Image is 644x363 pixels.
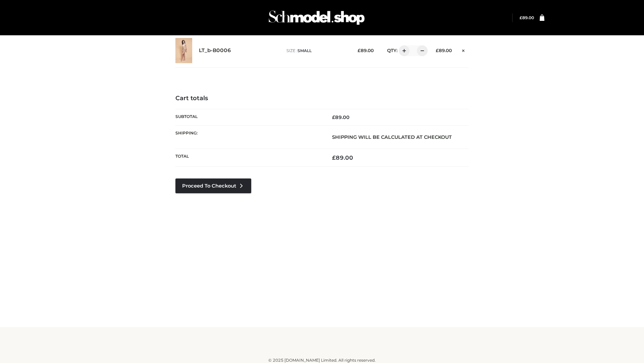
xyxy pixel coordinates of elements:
[436,48,452,53] bdi: 89.00
[332,134,452,140] strong: Shipping will be calculated at checkout
[520,15,522,20] span: £
[520,15,534,20] bdi: 89.00
[459,45,469,54] a: Remove this item
[175,109,322,125] th: Subtotal
[175,178,251,193] a: Proceed to Checkout
[332,154,336,161] span: £
[436,48,439,53] span: £
[332,154,353,161] bdi: 89.00
[199,47,231,54] a: LT_b-B0006
[266,4,367,31] img: Schmodel Admin 964
[332,114,350,120] bdi: 89.00
[358,48,361,53] span: £
[298,48,312,53] span: SMALL
[380,45,425,56] div: QTY:
[175,125,322,149] th: Shipping:
[358,48,374,53] bdi: 89.00
[332,114,335,120] span: £
[286,48,347,54] p: size :
[175,95,469,102] h4: Cart totals
[175,149,322,167] th: Total
[520,15,534,20] a: £89.00
[175,38,192,63] img: LT_b-B0006 - SMALL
